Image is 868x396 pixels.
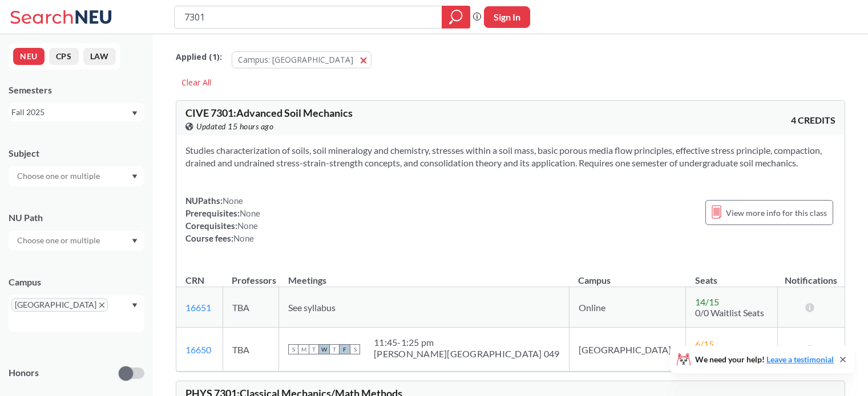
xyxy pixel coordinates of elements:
th: Seats [686,263,778,287]
span: See syllabus [288,302,336,313]
span: [GEOGRAPHIC_DATA]X to remove pill [11,298,108,312]
svg: magnifying glass [449,9,463,25]
button: NEU [13,48,45,65]
span: None [240,208,260,218]
svg: Dropdown arrow [132,239,138,243]
div: Campus [9,276,144,288]
td: TBA [223,287,278,328]
span: S [350,344,360,354]
th: Campus [569,263,685,287]
div: Subject [9,147,144,160]
span: T [329,344,340,354]
span: Campus: [GEOGRAPHIC_DATA] [238,54,353,65]
span: None [237,221,258,231]
td: Online [569,287,685,328]
a: 16650 [185,344,211,355]
a: 16651 [185,302,211,313]
svg: Dropdown arrow [132,111,138,116]
th: Notifications [778,263,845,287]
a: Leave a testimonial [766,354,834,364]
span: S [288,344,298,354]
svg: Dropdown arrow [132,303,138,308]
th: Meetings [279,263,570,287]
td: TBA [223,328,278,371]
div: 11:45 - 1:25 pm [374,337,560,348]
div: NU Path [9,211,144,224]
th: Professors [223,263,278,287]
span: None [223,195,243,206]
td: [GEOGRAPHIC_DATA] [569,328,685,371]
button: LAW [83,48,116,65]
span: 14 / 15 [695,296,719,307]
span: Applied ( 1 ): [176,51,222,63]
span: View more info for this class [726,206,827,220]
input: Class, professor, course number, "phrase" [183,7,434,27]
button: Sign In [484,6,530,28]
span: 6 / 15 [695,338,714,349]
span: None [233,233,254,243]
div: [PERSON_NAME][GEOGRAPHIC_DATA] 049 [374,348,560,360]
div: [GEOGRAPHIC_DATA]X to remove pillDropdown arrow [9,295,144,332]
div: Fall 2025Dropdown arrow [9,103,144,121]
span: CIVE 7301 : Advanced Soil Mechanics [185,107,353,119]
div: CRN [185,274,204,287]
span: We need your help! [695,356,834,364]
input: Choose one or multiple [11,169,107,183]
p: Honors [9,366,39,379]
button: Campus: [GEOGRAPHIC_DATA] [232,51,372,68]
button: CPS [49,48,79,65]
span: 4 CREDITS [791,114,835,126]
div: NUPaths: Prerequisites: Corequisites: Course fees: [185,194,260,244]
div: Semesters [9,84,144,96]
div: magnifying glass [442,6,470,28]
input: Choose one or multiple [11,234,107,247]
span: F [340,344,350,354]
svg: X to remove pill [99,303,104,308]
div: Clear All [176,74,217,91]
span: T [309,344,319,354]
div: Dropdown arrow [9,166,144,186]
div: Fall 2025 [11,106,131,119]
span: 0/0 Waitlist Seats [695,307,764,318]
svg: Dropdown arrow [132,174,138,179]
section: Studies characterization of soils, soil mineralogy and chemistry, stresses within a soil mass, ba... [185,144,835,169]
span: W [319,344,329,354]
div: Dropdown arrow [9,231,144,250]
span: Updated 15 hours ago [196,120,273,133]
span: M [298,344,309,354]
